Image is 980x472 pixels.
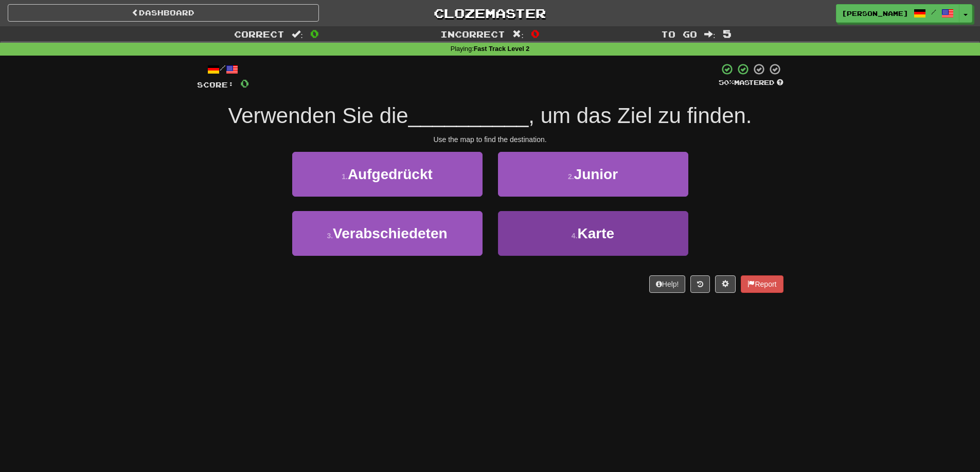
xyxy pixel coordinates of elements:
a: [PERSON_NAME] / [836,4,959,23]
div: / [197,63,249,76]
small: 2 . [568,172,574,181]
button: 2.Junior [498,152,688,197]
div: Use the map to find the destination. [197,134,783,145]
span: 50 % [719,78,734,86]
span: 0 [531,27,540,40]
span: To go [661,29,697,39]
span: : [292,30,303,39]
a: Clozemaster [334,4,646,22]
span: Score: [197,80,234,89]
button: 3.Verabschiedeten [292,211,483,256]
small: 4 . [572,232,578,240]
span: 5 [723,27,732,40]
span: , um das Ziel zu finden. [528,103,752,128]
span: : [704,30,716,39]
button: 4.Karte [498,211,688,256]
span: Correct [234,29,284,39]
span: [PERSON_NAME] [842,9,908,18]
small: 1 . [342,172,348,181]
span: Junior [574,166,618,182]
div: Mastered [719,78,783,88]
span: / [931,8,936,15]
span: 0 [310,27,319,40]
span: Verwenden Sie die [228,103,408,128]
span: Incorrect [440,29,505,39]
span: : [512,30,524,39]
button: Round history (alt+y) [690,275,710,293]
span: 0 [240,77,249,90]
button: Help! [649,275,686,293]
a: Dashboard [8,4,319,22]
button: 1.Aufgedrückt [292,152,483,197]
button: Report [741,275,783,293]
small: 3 . [327,232,333,240]
strong: Fast Track Level 2 [474,45,530,53]
span: Verabschiedeten [333,225,448,241]
span: Aufgedrückt [348,166,433,182]
span: Karte [578,225,615,241]
span: __________ [408,103,529,128]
